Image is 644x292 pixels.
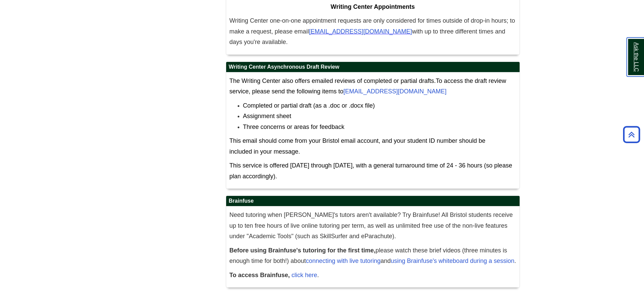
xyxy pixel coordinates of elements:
[309,28,412,35] span: [EMAIL_ADDRESS][DOMAIN_NAME]
[230,28,505,46] span: with up to three different times and days you're available.
[230,162,512,180] span: This service is offered [DATE] through [DATE], with a general turnaround time of 24 - 36 hours (s...
[230,247,376,254] strong: Before using Brainfuse's tutoring for the first time,
[230,272,319,278] span: .
[230,272,290,278] strong: To access Brainfuse,
[243,113,291,119] span: Assignment sheet
[230,17,515,35] span: Writing Center one-on-one appointment requests are only considered for times outside of drop-in h...
[621,130,642,139] a: Back to Top
[306,257,381,264] a: connecting with live tutoring
[230,247,516,265] span: please watch these brief videos (three minutes is enough time for both!) about and .
[230,137,485,155] span: This email should come from your Bristol email account, and your student ID number should be incl...
[230,77,436,84] span: The Writing Center also offers emailed reviews of completed or partial drafts.
[331,3,415,10] span: Writing Center Appointments
[226,196,520,206] h2: Brainfuse
[291,272,317,278] a: click here
[226,62,520,72] h2: Writing Center Asynchronous Draft Review
[343,88,447,95] a: [EMAIL_ADDRESS][DOMAIN_NAME]
[391,257,515,264] a: using Brainfuse's whiteboard during a session
[309,29,412,35] a: [EMAIL_ADDRESS][DOMAIN_NAME]
[243,123,344,130] span: Three concerns or areas for feedback
[243,102,375,109] span: Completed or partial draft (as a .doc or .docx file)
[230,211,513,240] span: Need tutoring when [PERSON_NAME]'s tutors aren't available? Try Brainfuse! All Bristol students r...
